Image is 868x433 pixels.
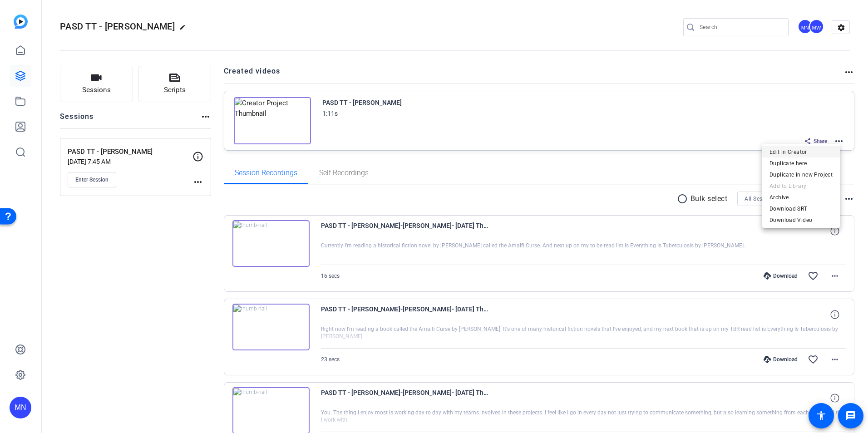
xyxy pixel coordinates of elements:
[769,169,833,180] span: Duplicate in new Project
[769,158,833,169] span: Duplicate here
[769,215,833,226] span: Download Video
[769,147,833,157] span: Edit in Creator
[769,192,833,203] span: Archive
[769,203,833,214] span: Download SRT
